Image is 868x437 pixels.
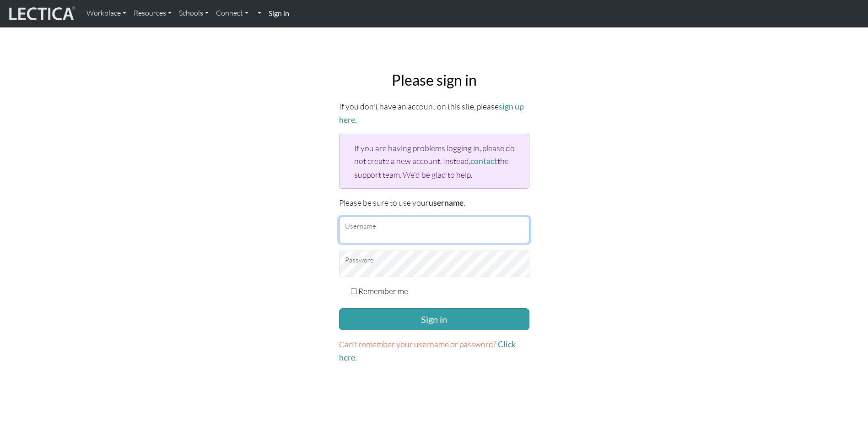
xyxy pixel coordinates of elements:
[358,284,408,297] label: Remember me
[339,196,529,209] p: Please be sure to use your .
[429,198,464,208] strong: username
[470,156,497,166] a: contact
[83,4,130,23] a: Workplace
[265,4,293,23] a: Sign in
[339,100,529,126] p: If you don't have an account on this site, please .
[339,71,529,89] h2: Please sign in
[339,339,496,349] span: Can't remember your username or password?
[339,217,529,243] input: Username
[7,5,75,22] img: lecticalive
[339,308,529,330] button: Sign in
[339,338,529,364] p: .
[339,134,529,188] div: If you are having problems logging in, please do not create a new account. Instead, the support t...
[130,4,175,23] a: Resources
[175,4,212,23] a: Schools
[212,4,252,23] a: Connect
[269,9,289,17] strong: Sign in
